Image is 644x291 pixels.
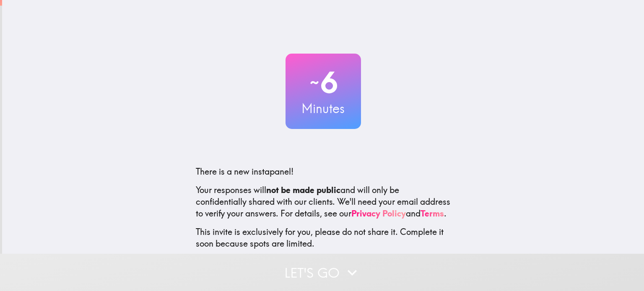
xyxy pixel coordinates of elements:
[309,70,320,95] span: ~
[196,226,451,250] p: This invite is exclusively for you, please do not share it. Complete it soon because spots are li...
[286,100,361,117] h3: Minutes
[351,208,406,219] a: Privacy Policy
[286,65,361,100] h2: 6
[196,184,451,219] p: Your responses will and will only be confidentially shared with our clients. We'll need your emai...
[266,185,340,195] b: not be made public
[196,166,293,177] span: There is a new instapanel!
[421,208,444,219] a: Terms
